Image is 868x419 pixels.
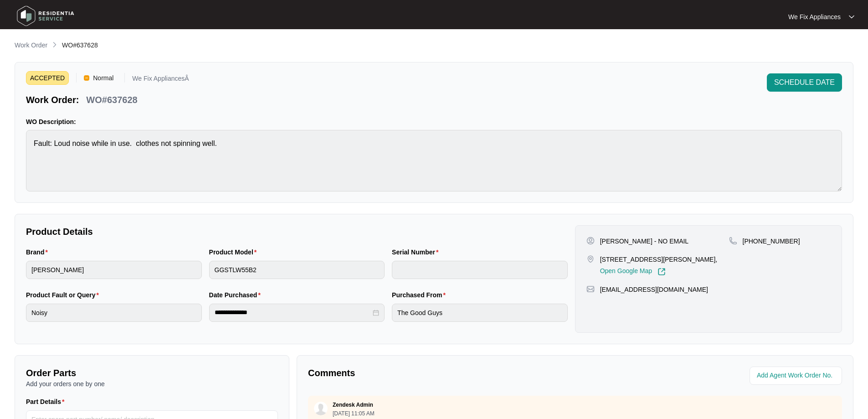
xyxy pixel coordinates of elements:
[743,237,800,246] p: [PHONE_NUMBER]
[26,367,278,379] p: Order Parts
[89,71,117,85] span: Normal
[26,397,68,406] label: Part Details
[392,304,568,322] input: Purchased From
[392,248,442,257] label: Serial Number
[392,261,568,279] input: Serial Number
[26,261,202,279] input: Brand
[51,41,58,48] img: chevron-right
[729,237,737,245] img: map-pin
[586,255,595,263] img: map-pin
[26,71,69,85] span: ACCEPTED
[308,367,569,379] p: Comments
[600,268,666,276] a: Open Google Map
[86,93,137,106] p: WO#637628
[392,290,449,300] label: Purchased From
[209,248,261,257] label: Product Model
[26,304,202,322] input: Product Fault or Query
[788,12,841,21] p: We Fix Appliances
[600,255,718,264] p: [STREET_ADDRESS][PERSON_NAME],
[62,41,98,49] span: WO#637628
[314,402,328,415] img: user.svg
[26,290,103,300] label: Product Fault or Query
[600,285,708,294] p: [EMAIL_ADDRESS][DOMAIN_NAME]
[13,41,49,51] a: Work Order
[774,77,835,88] span: SCHEDULE DATE
[209,290,264,300] label: Date Purchased
[84,75,89,81] img: Vercel Logo
[333,411,375,416] p: [DATE] 11:05 AM
[215,308,371,317] input: Date Purchased
[15,41,47,50] p: Work Order
[209,261,385,279] input: Product Model
[26,117,842,126] p: WO Description:
[849,15,854,19] img: dropdown arrow
[586,285,595,293] img: map-pin
[26,130,842,191] textarea: Fault: Loud noise while in use. clothes not spinning well.
[26,93,79,106] p: Work Order:
[767,73,842,92] button: SCHEDULE DATE
[26,225,568,238] p: Product Details
[757,370,837,381] input: Add Agent Work Order No.
[14,2,77,30] img: residentia service logo
[657,268,666,276] img: Link-External
[600,237,688,246] p: [PERSON_NAME] - NO EMAIL
[333,401,373,409] p: Zendesk Admin
[132,75,189,85] p: We Fix AppliancesÂ
[26,248,51,257] label: Brand
[26,379,278,388] p: Add your orders one by one
[586,237,595,245] img: user-pin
